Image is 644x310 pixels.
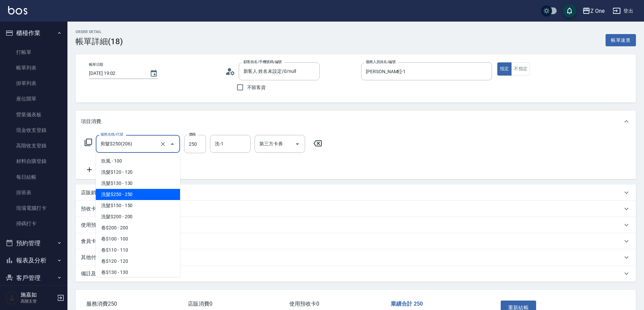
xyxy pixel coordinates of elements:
div: 預收卡販賣 [76,201,636,217]
span: 洗髮$150 - 150 [96,200,180,211]
span: 不留客資 [247,84,266,91]
a: 現金收支登錄 [3,122,65,138]
h2: Order detail [76,30,123,34]
img: Logo [8,6,27,15]
div: 項目消費 [76,111,636,132]
div: 其他付款方式 [76,249,636,265]
a: 現場電腦打卡 [3,200,65,216]
button: Choose date, selected date is 2025-09-07 [146,65,162,82]
p: 備註及來源 [81,270,106,277]
label: 服務名稱/代號 [100,132,123,137]
h5: 施嘉如 [21,291,55,298]
span: 洗髮$120 - 120 [96,167,180,178]
button: Clear [158,139,168,149]
a: 掃碼打卡 [3,216,65,231]
div: 項目消費 [76,132,636,179]
button: 不指定 [511,62,530,76]
button: 帳單速查 [606,34,636,47]
span: 服務消費 250 [86,301,117,307]
h3: 帳單詳細 (18) [76,37,123,46]
span: 吹風 - 100 [96,156,180,167]
a: 材料自購登錄 [3,153,65,169]
button: 客戶管理 [3,269,65,287]
button: 預約管理 [3,234,65,252]
button: Z One [580,4,607,18]
button: 報表及分析 [3,252,65,269]
div: Z One [590,7,605,15]
span: 卷$120 - 120 [96,256,180,267]
span: 洗髮$130 - 130 [96,178,180,189]
div: 備註及來源 [76,265,636,282]
a: 營業儀表板 [3,107,65,122]
a: 帳單列表 [3,60,65,76]
p: 會員卡銷售 [81,238,106,245]
input: YYYY/MM/DD hh:mm [89,68,143,79]
a: 排班表 [3,185,65,200]
p: 預收卡販賣 [81,205,106,213]
p: 店販銷售 [81,189,101,196]
div: 店販銷售 [76,185,636,201]
p: 項目消費 [81,118,101,125]
a: 掛單列表 [3,76,65,91]
button: 登出 [610,5,636,17]
p: 其他付款方式 [81,254,111,261]
label: 服務人員姓名/編號 [366,59,396,64]
p: 高階主管 [21,298,55,304]
span: 洗髮$200 - 200 [96,211,180,222]
a: 每日結帳 [3,169,65,185]
span: 使用預收卡 0 [289,301,319,307]
a: 打帳單 [3,45,65,60]
a: 座位開單 [3,91,65,107]
div: 使用預收卡編輯訂單不得編輯預收卡使用 [76,217,636,233]
label: 價格 [189,132,196,137]
span: 卷$200 - 200 [96,222,180,233]
button: Close [167,139,178,149]
a: 高階收支登錄 [3,138,65,153]
span: 卷$130 - 130 [96,267,180,278]
span: 洗髮$250 - 250 [96,189,180,200]
span: 卷$110 - 110 [96,245,180,256]
button: 指定 [497,62,512,76]
img: Person [5,291,19,305]
span: 店販消費 0 [188,301,212,307]
label: 顧客姓名/手機號碼/編號 [243,59,282,64]
button: 櫃檯作業 [3,24,65,42]
label: 帳單日期 [89,62,103,67]
p: 使用預收卡 [81,222,106,229]
span: 卷$100 - 100 [96,233,180,245]
button: Open [292,139,303,149]
span: 業績合計 250 [391,301,423,307]
button: save [563,4,576,18]
div: 會員卡銷售 [76,233,636,249]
